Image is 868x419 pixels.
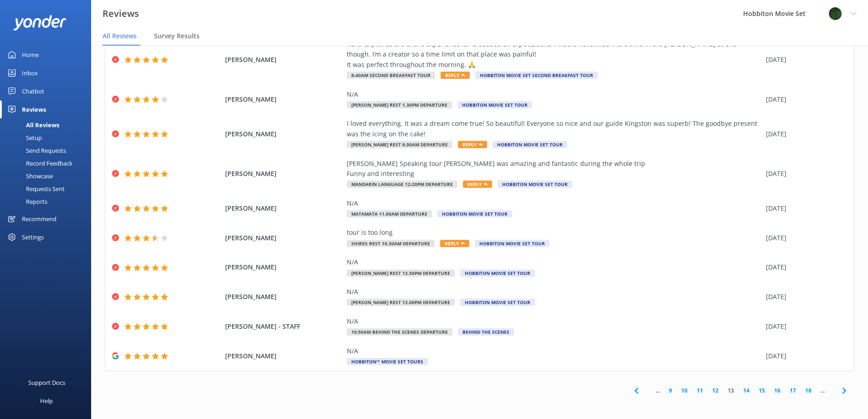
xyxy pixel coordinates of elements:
[766,203,842,213] div: [DATE]
[5,182,91,195] a: Requests Sent
[441,72,470,79] span: Reply
[5,119,59,131] div: All Reviews
[475,72,598,79] span: Hobbiton Movie Set Second Breakfast Tour
[723,386,739,395] a: 13
[677,386,692,395] a: 10
[498,181,572,188] span: Hobbiton Movie Set Tour
[347,181,457,188] span: Mandarin Language 12:20pm Departure
[5,157,91,170] a: Record Feedback
[460,269,535,277] span: Hobbiton Movie Set Tour
[347,328,452,336] span: 10:50am Behind The Scenes Departure
[347,346,761,356] div: N/A
[5,195,91,208] a: Reports
[766,55,842,65] div: [DATE]
[463,181,492,188] span: Reply
[5,170,53,182] div: Showcase
[692,386,708,395] a: 11
[154,31,200,41] span: Survey Results
[225,169,343,179] span: [PERSON_NAME]
[22,210,56,228] div: Recommend
[5,131,91,144] a: Setup
[22,82,44,100] div: Chatbot
[347,39,761,70] div: Hard to pick as the entire experience far exceeded all expectations. I would have liked more time...
[225,233,343,243] span: [PERSON_NAME]
[766,321,842,331] div: [DATE]
[225,55,343,65] span: [PERSON_NAME]
[225,351,343,361] span: [PERSON_NAME]
[225,203,343,213] span: [PERSON_NAME]
[40,392,53,410] div: Help
[347,198,761,208] div: N/A
[785,386,801,395] a: 17
[493,141,567,148] span: Hobbiton Movie Set Tour
[5,144,66,157] div: Send Requests
[801,386,816,395] a: 18
[14,15,66,30] img: yonder-white-logo.png
[225,129,343,139] span: [PERSON_NAME]
[766,262,842,272] div: [DATE]
[347,228,761,238] div: tour is too long
[739,386,754,395] a: 14
[754,386,770,395] a: 15
[766,351,842,361] div: [DATE]
[103,6,139,21] h3: Reviews
[458,328,514,336] span: Behind The Scenes
[437,210,512,217] span: Hobbiton Movie Set Tour
[347,119,761,139] div: I loved everything. It was a dream come true! So beautiful! Everyone so nice and our guide Kingst...
[5,195,47,208] div: Reports
[225,321,343,331] span: [PERSON_NAME] - STAFF
[458,141,487,148] span: Reply
[766,94,842,104] div: [DATE]
[651,386,664,395] span: ...
[708,386,723,395] a: 12
[22,228,44,246] div: Settings
[103,31,137,41] span: All Reviews
[347,240,435,247] span: Shires Rest 10.30am Departure
[5,131,42,144] div: Setup
[347,210,432,217] span: Matamata 11.00am Departure
[347,72,435,79] span: 8:40am Second Breakfast Tour
[347,101,452,109] span: [PERSON_NAME] Rest 1.30pm Departure
[347,358,428,365] span: Hobbiton™ Movie Set Tours
[770,386,785,395] a: 16
[5,157,72,170] div: Record Feedback
[828,7,842,21] img: 34-1625720359.png
[22,46,39,64] div: Home
[347,159,761,179] div: [PERSON_NAME] Speaking tour [PERSON_NAME] was amazing and fantastic during the whole trip Funny a...
[28,373,65,392] div: Support Docs
[5,144,91,157] a: Send Requests
[664,386,677,395] a: 9
[475,240,550,247] span: Hobbiton Movie Set Tour
[5,119,91,131] a: All Reviews
[440,240,469,247] span: Reply
[347,257,761,267] div: N/A
[347,316,761,326] div: N/A
[225,262,343,272] span: [PERSON_NAME]
[766,169,842,179] div: [DATE]
[347,299,455,306] span: [PERSON_NAME] Rest 12.00pm Departure
[457,101,532,109] span: Hobbiton Movie Set Tour
[347,287,761,297] div: N/A
[347,141,452,148] span: [PERSON_NAME] Rest 9.00am Departure
[225,94,343,104] span: [PERSON_NAME]
[460,299,535,306] span: Hobbiton Movie Set Tour
[816,386,829,395] span: ...
[225,292,343,302] span: [PERSON_NAME]
[22,64,38,82] div: Inbox
[766,129,842,139] div: [DATE]
[22,100,46,119] div: Reviews
[347,89,761,99] div: N/A
[347,269,455,277] span: [PERSON_NAME] Rest 12.50pm Departure
[766,292,842,302] div: [DATE]
[5,182,65,195] div: Requests Sent
[766,233,842,243] div: [DATE]
[5,170,91,182] a: Showcase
